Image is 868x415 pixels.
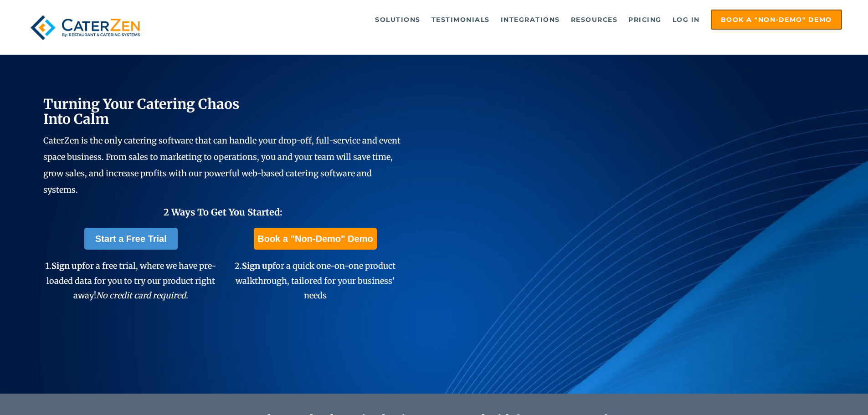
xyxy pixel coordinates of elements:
div: Navigation Menu [165,10,842,30]
a: Book a "Non-Demo" Demo [254,228,376,250]
em: No credit card required. [96,290,188,301]
span: 2. for a quick one-on-one product walkthrough, tailored for your business' needs [235,261,395,301]
a: Pricing [624,10,666,29]
iframe: Help widget launcher [787,379,858,405]
span: Sign up [51,261,82,271]
img: caterzen [26,10,144,46]
a: Start a Free Trial [84,228,178,250]
a: Testimonials [427,10,494,29]
a: Log in [668,10,704,29]
span: Turning Your Catering Chaos Into Calm [43,95,240,128]
a: Integrations [496,10,565,29]
span: 2 Ways To Get You Started: [164,206,282,218]
a: Book a "Non-Demo" Demo [711,10,842,30]
span: CaterZen is the only catering software that can handle your drop-off, full-service and event spac... [43,135,401,195]
a: Solutions [370,10,425,29]
a: Resources [566,10,622,29]
span: 1. for a free trial, where we have pre-loaded data for you to try our product right away! [46,261,216,301]
span: Sign up [242,261,272,271]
